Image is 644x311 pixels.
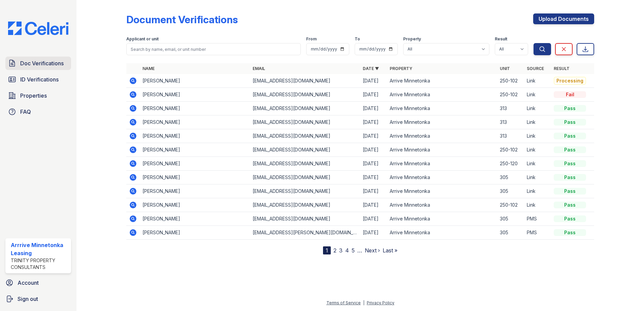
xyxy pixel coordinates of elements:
[140,198,250,212] td: [PERSON_NAME]
[495,36,507,42] label: Result
[360,212,387,226] td: [DATE]
[363,300,364,305] div: |
[387,212,497,226] td: Arrive Minnetonka
[5,73,71,86] a: ID Verifications
[497,171,524,184] td: 305
[250,184,360,198] td: [EMAIL_ADDRESS][DOMAIN_NAME]
[142,66,155,71] a: Name
[5,89,71,102] a: Properties
[360,198,387,212] td: [DATE]
[3,292,74,306] a: Sign out
[140,115,250,129] td: [PERSON_NAME]
[554,119,586,126] div: Pass
[500,66,510,71] a: Unit
[140,102,250,115] td: [PERSON_NAME]
[250,198,360,212] td: [EMAIL_ADDRESS][DOMAIN_NAME]
[363,66,379,71] a: Date ▼
[554,160,586,167] div: Pass
[524,88,551,102] td: Link
[387,171,497,184] td: Arrive Minnetonka
[497,198,524,212] td: 250-102
[357,246,362,254] span: …
[403,36,421,42] label: Property
[497,88,524,102] td: 250-102
[326,300,361,305] a: Terms of Service
[360,88,387,102] td: [DATE]
[250,171,360,184] td: [EMAIL_ADDRESS][DOMAIN_NAME]
[140,74,250,88] td: [PERSON_NAME]
[554,133,586,139] div: Pass
[554,188,586,195] div: Pass
[126,13,238,26] div: Document Verifications
[126,43,301,55] input: Search by name, email, or unit number
[554,77,586,85] div: Processing
[387,143,497,157] td: Arrive Minnetonka
[497,102,524,115] td: 313
[497,184,524,198] td: 305
[18,295,38,303] span: Sign out
[387,88,497,102] td: Arrive Minnetonka
[250,143,360,157] td: [EMAIL_ADDRESS][DOMAIN_NAME]
[140,212,250,226] td: [PERSON_NAME]
[390,66,412,71] a: Property
[383,247,397,254] a: Last »
[524,157,551,171] td: Link
[355,36,360,42] label: To
[365,247,380,254] a: Next ›
[20,108,31,116] span: FAQ
[524,226,551,240] td: PMS
[554,174,586,181] div: Pass
[387,102,497,115] td: Arrive Minnetonka
[140,88,250,102] td: [PERSON_NAME]
[554,215,586,222] div: Pass
[360,171,387,184] td: [DATE]
[5,57,71,70] a: Doc Verifications
[387,184,497,198] td: Arrive Minnetonka
[387,74,497,88] td: Arrive Minnetonka
[554,91,586,98] div: Fail
[250,115,360,129] td: [EMAIL_ADDRESS][DOMAIN_NAME]
[387,157,497,171] td: Arrive Minnetonka
[524,184,551,198] td: Link
[306,36,317,42] label: From
[3,276,74,289] a: Account
[360,102,387,115] td: [DATE]
[554,66,570,71] a: Result
[554,202,586,208] div: Pass
[497,143,524,157] td: 250-102
[140,143,250,157] td: [PERSON_NAME]
[497,129,524,143] td: 313
[140,226,250,240] td: [PERSON_NAME]
[140,171,250,184] td: [PERSON_NAME]
[253,66,265,71] a: Email
[524,115,551,129] td: Link
[524,212,551,226] td: PMS
[387,115,497,129] td: Arrive Minnetonka
[20,92,47,100] span: Properties
[18,279,39,287] span: Account
[339,247,343,254] a: 3
[20,59,64,67] span: Doc Verifications
[360,226,387,240] td: [DATE]
[140,129,250,143] td: [PERSON_NAME]
[126,36,159,42] label: Applicant or unit
[524,198,551,212] td: Link
[250,226,360,240] td: [EMAIL_ADDRESS][PERSON_NAME][DOMAIN_NAME]
[5,105,71,118] a: FAQ
[554,229,586,236] div: Pass
[250,74,360,88] td: [EMAIL_ADDRESS][DOMAIN_NAME]
[527,66,544,71] a: Source
[250,157,360,171] td: [EMAIL_ADDRESS][DOMAIN_NAME]
[11,241,68,257] div: Arrrive Minnetonka Leasing
[524,171,551,184] td: Link
[250,212,360,226] td: [EMAIL_ADDRESS][DOMAIN_NAME]
[367,300,394,305] a: Privacy Policy
[360,129,387,143] td: [DATE]
[333,247,336,254] a: 2
[250,88,360,102] td: [EMAIL_ADDRESS][DOMAIN_NAME]
[360,157,387,171] td: [DATE]
[360,143,387,157] td: [DATE]
[250,102,360,115] td: [EMAIL_ADDRESS][DOMAIN_NAME]
[352,247,355,254] a: 5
